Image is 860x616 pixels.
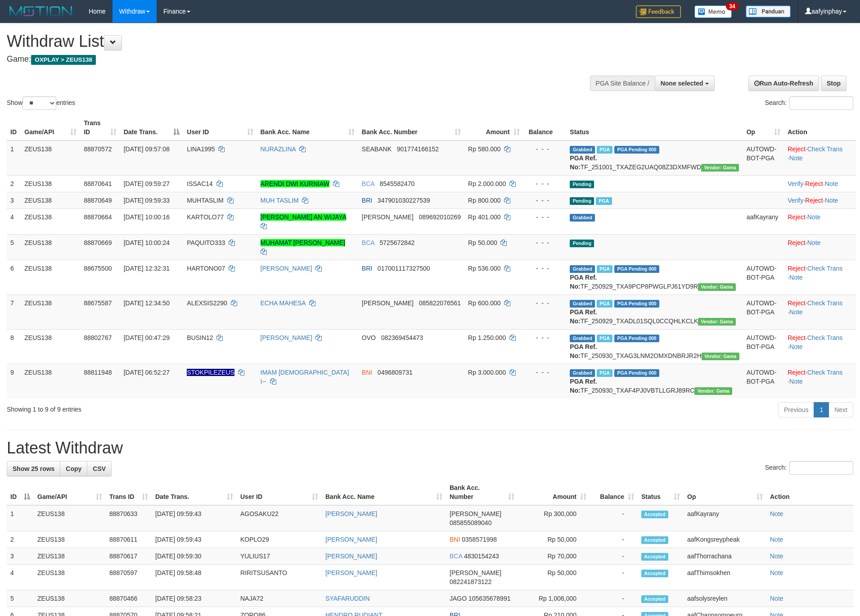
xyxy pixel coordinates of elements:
[261,265,312,272] a: [PERSON_NAME]
[518,565,590,590] td: Rp 50,000
[702,353,739,360] span: Vendor URL: https://trx31.1velocity.biz
[570,369,595,377] span: Grabbed
[788,265,806,272] a: Reject
[614,265,659,273] span: PGA Pending
[527,196,563,205] div: - - -
[378,265,430,272] span: Copy 017001117327500 to clipboard
[362,265,372,272] span: BRI
[7,192,21,208] td: 3
[152,590,237,607] td: [DATE] 09:58:23
[788,145,806,153] a: Reject
[784,364,856,399] td: · ·
[527,368,563,377] div: - - -
[726,2,738,10] span: 34
[261,334,312,341] a: [PERSON_NAME]
[566,260,743,294] td: TF_250929_TXA9PCP8PWGLPJ61YD9R
[784,115,856,140] th: Action
[788,180,803,187] a: Verify
[770,536,783,543] a: Note
[124,213,170,221] span: [DATE] 10:00:16
[124,145,170,153] span: [DATE] 09:57:08
[518,505,590,531] td: Rp 300,000
[93,465,106,472] span: CSV
[527,145,563,154] div: - - -
[237,480,322,505] th: User ID: activate to sort column ascending
[743,208,784,234] td: aafKayrany
[362,145,392,153] span: SEABANK
[566,115,743,140] th: Status
[566,294,743,329] td: TF_250929_TXADL01SQL0CCQHLKCLK
[590,590,638,607] td: -
[87,461,112,476] a: CSV
[518,531,590,548] td: Rp 50,000
[778,402,814,417] a: Previous
[765,96,853,110] label: Search:
[765,461,853,475] label: Search:
[257,115,358,140] th: Bank Acc. Name: activate to sort column ascending
[590,531,638,548] td: -
[788,334,806,341] a: Reject
[684,480,766,505] th: Op: activate to sort column ascending
[821,76,846,91] a: Stop
[106,565,152,590] td: 88870597
[641,570,668,577] span: Accepted
[468,265,500,272] span: Rp 536.000
[590,480,638,505] th: Balance: activate to sort column ascending
[325,595,370,602] a: SYAFARUDDIN
[746,5,791,18] img: panduan.png
[237,548,322,565] td: YULIUS17
[805,197,823,204] a: Reject
[527,213,563,222] div: - - -
[34,505,106,531] td: ZEUS138
[124,334,170,341] span: [DATE] 00:47:29
[784,234,856,260] td: ·
[468,239,497,246] span: Rp 50.000
[684,590,766,607] td: aafsolysreylen
[450,510,501,517] span: [PERSON_NAME]
[788,213,806,221] a: Reject
[527,238,563,247] div: - - -
[518,548,590,565] td: Rp 70,000
[380,239,415,246] span: Copy 5725672842 to clipboard
[152,531,237,548] td: [DATE] 09:59:43
[7,565,34,590] td: 4
[7,234,21,260] td: 5
[789,378,803,385] a: Note
[124,369,170,376] span: [DATE] 06:52:27
[7,364,21,399] td: 9
[641,511,668,518] span: Accepted
[84,265,112,272] span: 88675500
[661,80,703,87] span: None selected
[570,146,595,154] span: Grabbed
[784,260,856,294] td: · ·
[7,401,351,414] div: Showing 1 to 9 of 9 entries
[784,192,856,208] td: · ·
[7,260,21,294] td: 6
[362,180,374,187] span: BCA
[597,146,612,154] span: Marked by aafanarl
[743,294,784,329] td: AUTOWD-BOT-PGA
[450,595,467,602] span: JAGO
[237,590,322,607] td: NAJA72
[322,480,446,505] th: Bank Acc. Name: activate to sort column ascending
[84,369,112,376] span: 88811948
[106,480,152,505] th: Trans ID: activate to sort column ascending
[597,265,612,273] span: Marked by aaftrukkakada
[106,505,152,531] td: 88870633
[468,145,500,153] span: Rp 580.000
[7,175,21,192] td: 2
[7,461,60,476] a: Show 25 rows
[694,387,732,395] span: Vendor URL: https://trx31.1velocity.biz
[124,197,170,204] span: [DATE] 09:59:33
[743,260,784,294] td: AUTOWD-BOT-PGA
[152,548,237,565] td: [DATE] 09:59:30
[261,180,329,187] a: ARENDI DWI KURNIAW
[570,265,595,273] span: Grabbed
[825,180,838,187] a: Note
[124,180,170,187] span: [DATE] 09:59:27
[124,299,170,307] span: [DATE] 12:34:50
[694,5,732,18] img: Button%20Memo.svg
[641,595,668,603] span: Accepted
[814,402,829,417] a: 1
[106,531,152,548] td: 88870611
